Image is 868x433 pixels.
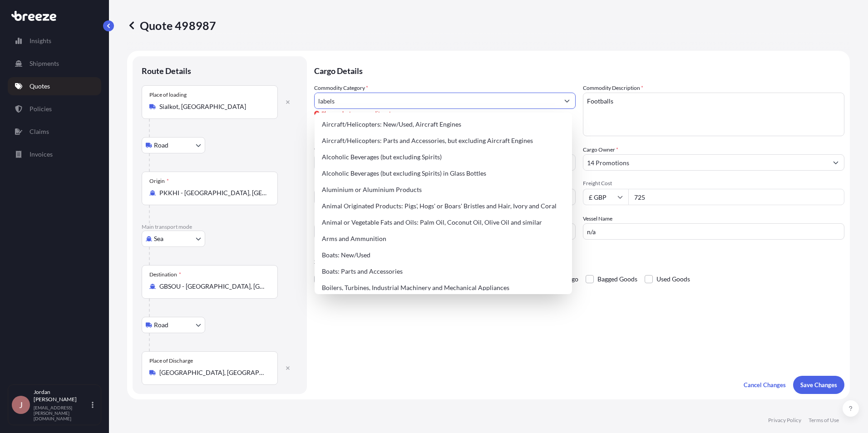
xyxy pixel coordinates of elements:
span: J [19,400,23,409]
button: Show suggestions [828,154,844,171]
p: Jordan [PERSON_NAME] [34,389,90,403]
button: Select transport [142,231,205,247]
div: Alcoholic Beverages (but excluding Spirits) [318,149,568,165]
span: Road [154,141,168,150]
input: Enter name [583,223,844,240]
p: Quotes [30,82,50,91]
div: Place of Discharge [149,357,193,364]
div: Boats: New/Used [318,247,568,263]
p: Cancel Changes [744,380,786,389]
input: Your internal reference [314,223,576,240]
input: Destination [159,282,266,291]
input: Full name [583,154,828,171]
label: Commodity Category [314,84,368,93]
p: Insights [30,36,51,45]
label: Booking Reference [314,214,360,223]
p: Shipments [30,59,59,68]
input: Place of loading [159,102,266,111]
p: [EMAIL_ADDRESS][PERSON_NAME][DOMAIN_NAME] [34,405,90,421]
input: Select a commodity type [315,93,559,109]
p: Claims [30,127,49,136]
p: Special Conditions [314,258,844,265]
p: Route Details [142,65,191,76]
div: Boats: Parts and Accessories [318,263,568,280]
span: Road [154,320,168,330]
span: Commodity Value [314,145,576,153]
textarea: Footballs [583,93,844,136]
button: Select transport [142,317,205,333]
p: Quote 498987 [127,18,216,33]
div: Boilers, Turbines, Industrial Machinery and Mechanical Appliances [318,280,568,296]
label: Vessel Name [583,214,612,223]
button: Show suggestions [559,93,575,109]
div: Aluminium or Aluminium Products [318,182,568,198]
p: Main transport mode [142,223,298,231]
div: Destination [149,271,181,278]
div: Animal Originated Products: Pigs', Hogs' or Boars' Bristles and Hair, Ivory and Coral [318,198,568,214]
p: Privacy Policy [768,417,801,424]
p: Save Changes [800,380,837,389]
input: Origin [159,188,266,197]
p: Terms of Use [809,417,839,424]
div: Animal or Vegetable Fats and Oils: Palm Oil, Coconut Oil, Olive Oil and similar [318,214,568,231]
div: Aircraft/Helicopters: New/Used, Aircraft Engines [318,116,568,133]
span: Please select a commodity category [314,109,576,118]
div: Aircraft/Helicopters: Parts and Accessories, but excluding Aircraft Engines [318,133,568,149]
button: Select transport [142,137,205,153]
div: Arms and Ammunition [318,231,568,247]
label: Cargo Owner [583,145,618,154]
span: Load Type [314,180,341,189]
label: Commodity Description [583,84,643,93]
p: Cargo Details [314,56,844,84]
p: Invoices [30,150,53,159]
input: Enter amount [628,189,844,205]
input: Place of Discharge [159,368,266,377]
div: Place of loading [149,91,187,98]
span: Freight Cost [583,180,844,187]
div: Origin [149,177,169,185]
span: Used Goods [656,272,690,286]
div: Alcoholic Beverages (but excluding Spirits) in Glass Bottles [318,165,568,182]
span: Bagged Goods [597,272,637,286]
span: Sea [154,234,163,243]
p: Policies [30,104,52,113]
